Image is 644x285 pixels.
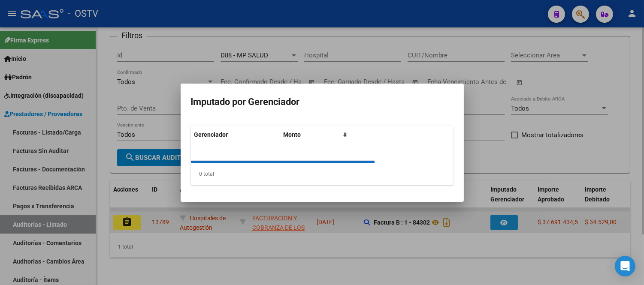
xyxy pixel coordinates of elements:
[191,94,454,110] h3: Imputado por Gerenciador
[191,126,280,144] datatable-header-cell: Gerenciador
[615,256,635,276] div: Open Intercom Messenger
[340,126,375,144] datatable-header-cell: #
[191,163,454,185] div: 0 total
[284,131,301,138] span: Monto
[194,131,228,138] span: Gerenciador
[344,131,347,138] span: #
[280,126,340,144] datatable-header-cell: Monto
